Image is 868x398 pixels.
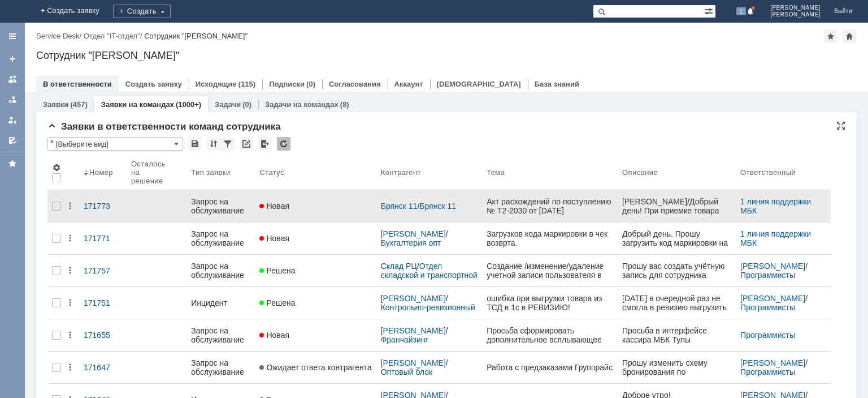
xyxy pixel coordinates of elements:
[66,331,75,340] div: Действия
[43,80,112,88] a: В ответственности
[3,50,21,68] a: Создать заявку
[381,262,417,271] a: Склад РЦ
[269,80,305,88] a: Подписки
[186,190,255,222] a: Запрос на обслуживание
[736,155,831,190] th: Ответственный
[84,32,144,40] div: /
[381,367,432,376] a: Оптовый блок
[381,262,478,280] div: /
[255,227,376,250] a: Новая
[381,326,446,335] a: [PERSON_NAME]
[259,363,371,372] span: Ожидает ответа контрагента
[482,255,618,286] a: Создание /изменение/удаление учетной записи пользователя в УТ
[381,238,441,247] a: Бухгалтерия опт
[79,155,127,190] th: Номер
[740,358,805,367] a: [PERSON_NAME]
[70,100,87,109] div: (457)
[770,11,821,18] span: [PERSON_NAME]
[113,5,171,18] div: Создать
[740,168,796,177] div: Ответственный
[770,5,821,11] span: [PERSON_NAME]
[84,363,122,372] div: 171647
[221,137,235,151] div: Фильтрация...
[66,363,75,372] div: Действия
[42,27,66,36] span: от 11.
[487,294,613,312] div: ошибка при выгрузки товара из ТСД в 1с в РЕВИЗИЮ!
[191,229,250,247] div: Запрос на обслуживание
[255,155,376,190] th: Статус
[186,155,255,190] th: Тип заявки
[622,168,658,177] div: Описание
[84,298,122,307] div: 171751
[482,356,618,379] a: Работа с предзаказами Группрайс
[50,139,53,147] div: Настройки списка отличаются от сохраненных в виде
[482,287,618,319] a: ошибка при выгрузки товара из ТСД в 1с в РЕВИЗИЮ!
[79,259,127,282] a: 171757
[740,262,826,280] div: /
[84,202,122,211] div: 171773
[66,266,75,275] div: Действия
[381,229,478,247] div: /
[482,222,618,254] a: Загрузков кода маркировки в чек возврта.
[255,195,376,217] a: Новая
[381,168,421,177] div: Контрагент
[487,229,613,247] div: Загрузков кода маркировки в чек возврта.
[376,155,482,190] th: Контрагент
[381,202,478,211] div: /
[84,32,140,40] a: Отдел "IT-отдел"
[482,190,618,222] a: Акт расхождений по поступлению № Т2-2030 от [DATE]
[242,100,251,109] div: (0)
[740,262,805,271] a: [PERSON_NAME]
[259,168,284,177] div: Статус
[144,32,248,40] div: Сотрудник "[PERSON_NAME]"
[79,324,127,346] a: 171655
[381,262,480,289] a: Отдел складской и транспортной логистики
[381,294,478,312] div: /
[740,229,813,247] a: 1 линия поддержки МБК
[131,160,173,185] div: Осталось на решение
[215,100,241,109] a: Задачи
[381,335,428,344] a: Франчайзинг
[186,352,255,383] a: Запрос на обслуживание
[3,70,21,88] a: Заявки на командах
[186,222,255,254] a: Запрос на обслуживание
[255,324,376,346] a: Новая
[89,168,113,177] div: Номер
[191,326,250,344] div: Запрос на обслуживание
[36,50,857,61] div: Сотрудник "[PERSON_NAME]"
[487,363,613,372] div: Работа с предзаказами Группрайс
[3,131,21,149] a: Мои согласования
[487,326,613,344] div: Просьба сформировать дополнительное всплывающее окно в интерфейсе продавца-консультанта во всех М...
[255,356,376,379] a: Ожидает ответа контрагента
[191,298,250,307] div: Инцидент
[740,358,826,376] div: /
[240,137,253,151] div: Скопировать ссылку на список
[259,202,289,211] span: Новая
[277,137,290,151] div: Обновлять список
[3,91,21,109] a: Заявки в моей ответственности
[196,80,237,88] a: Исходящие
[43,100,68,109] a: Заявки
[482,319,618,351] a: Просьба сформировать дополнительное всплывающее окно в интерфейсе продавца-консультанта во всех М...
[66,298,75,307] div: Действия
[66,202,75,211] div: Действия
[176,100,201,109] div: (1000+)
[419,202,456,211] a: Брянск 11
[84,266,122,275] div: 171757
[191,358,250,376] div: Запрос на обслуживание
[191,168,230,177] div: Тип заявки
[79,356,127,379] a: 171647
[47,121,281,132] span: Заявки в ответственности команд сотрудника
[188,137,202,151] div: Сохранить вид
[66,234,75,243] div: Действия
[381,358,446,367] a: [PERSON_NAME]
[824,29,837,43] div: Добавить в избранное
[381,229,446,238] a: [PERSON_NAME]
[740,331,795,340] a: Программисты
[79,195,127,217] a: 171773
[394,80,423,88] a: Аккаунт
[740,271,795,280] a: Программисты
[259,298,295,307] span: Решена
[79,292,127,314] a: 171751
[329,80,381,88] a: Согласования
